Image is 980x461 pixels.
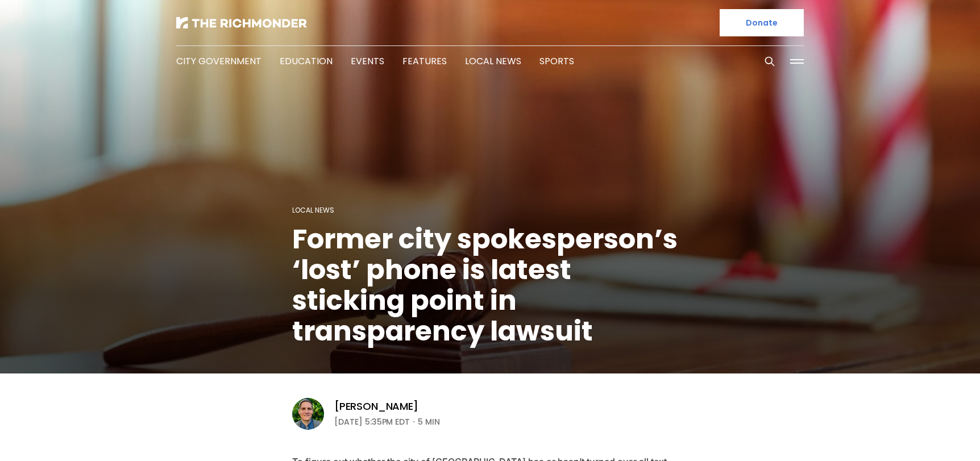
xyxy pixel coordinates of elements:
a: Features [402,55,447,68]
h1: Former city spokesperson’s ‘lost’ phone is latest sticking point in transparency lawsuit [292,224,688,347]
a: Local News [292,205,334,215]
a: Education [280,55,333,68]
a: Sports [539,55,574,68]
img: The Richmonder [176,17,307,28]
a: Local News [465,55,521,68]
a: Donate [720,9,804,36]
a: Events [351,55,384,68]
img: Graham Moomaw [292,398,324,430]
time: [DATE] 5:35PM EDT [334,415,410,429]
iframe: portal-trigger [884,405,980,461]
a: [PERSON_NAME] [334,400,418,413]
button: Search this site [761,53,778,70]
a: City Government [176,55,261,68]
span: 5 min [418,415,440,429]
